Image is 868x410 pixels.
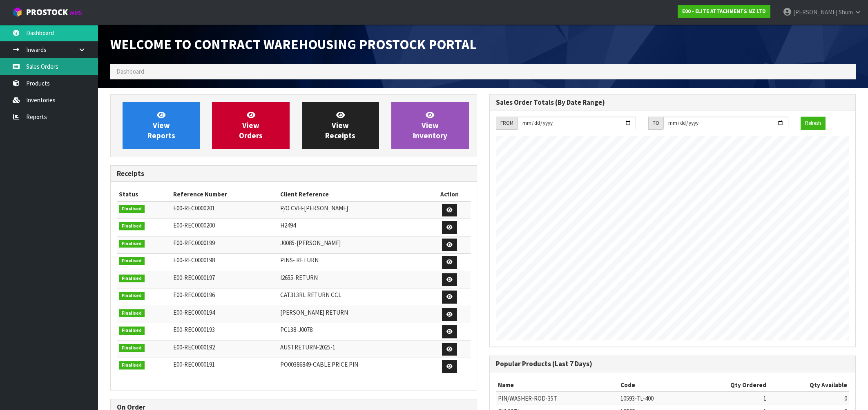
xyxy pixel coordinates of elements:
[119,344,145,352] span: Finalised
[69,9,82,17] small: WMS
[648,117,663,130] div: TO
[173,309,215,316] span: E00-REC0000194
[173,326,215,333] span: E00-REC0000193
[682,8,766,15] strong: E00 - ELITE ATTACHMENTS NZ LTD
[119,361,145,369] span: Finalised
[116,68,144,75] span: Dashboard
[173,221,215,229] span: E00-REC0000200
[302,102,379,149] a: ViewReceipts
[839,8,853,16] span: Shum
[212,102,289,149] a: ViewOrders
[618,378,691,392] th: Code
[768,378,849,392] th: Qty Available
[496,378,619,392] th: Name
[119,240,145,248] span: Finalised
[496,117,518,130] div: FROM
[391,102,469,149] a: ViewInventory
[173,256,215,264] span: E00-REC0000198
[325,110,355,141] span: View Receipts
[691,392,768,405] td: 1
[173,239,215,247] span: E00-REC0000199
[119,309,145,318] span: Finalised
[117,170,471,178] h3: Receipts
[119,257,145,265] span: Finalised
[119,275,145,283] span: Finalised
[119,327,145,335] span: Finalised
[280,309,348,316] span: [PERSON_NAME] RETURN
[496,392,619,405] td: PIN/WASHER-ROD-35T
[147,110,175,141] span: View Reports
[496,360,850,368] h3: Popular Products (Last 7 Days)
[119,292,145,300] span: Finalised
[26,7,68,18] span: ProStock
[171,188,278,201] th: Reference Number
[110,36,477,53] span: Welcome to Contract Warehousing ProStock Portal
[280,326,314,333] span: PC138-J0078.
[173,204,215,212] span: E00-REC0000201
[691,378,768,392] th: Qty Ordered
[173,274,215,282] span: E00-REC0000197
[119,205,145,213] span: Finalised
[768,392,849,405] td: 0
[413,110,447,141] span: View Inventory
[278,188,429,201] th: Client Reference
[618,392,691,405] td: 10593-TL-400
[173,343,215,351] span: E00-REC0000192
[280,256,319,264] span: PINS- RETURN
[123,102,200,149] a: ViewReports
[280,291,341,299] span: CAT313RL RETURN CCL
[173,291,215,299] span: E00-REC0000196
[173,360,215,368] span: E00-REC0000191
[119,222,145,230] span: Finalised
[801,117,826,130] button: Refresh
[280,343,335,351] span: AUSTRETURN-2025-1
[280,221,296,229] span: H2494
[280,239,341,247] span: J0085-[PERSON_NAME]
[117,188,171,201] th: Status
[12,7,22,17] img: cube-alt.png
[429,188,470,201] th: Action
[280,204,348,212] span: P/O CVH-[PERSON_NAME]
[280,274,318,282] span: I2655-RETURN
[496,99,850,106] h3: Sales Order Totals (By Date Range)
[280,360,358,368] span: PO00386849-CABLE PRICE PIN
[239,110,263,141] span: View Orders
[793,8,837,16] span: [PERSON_NAME]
